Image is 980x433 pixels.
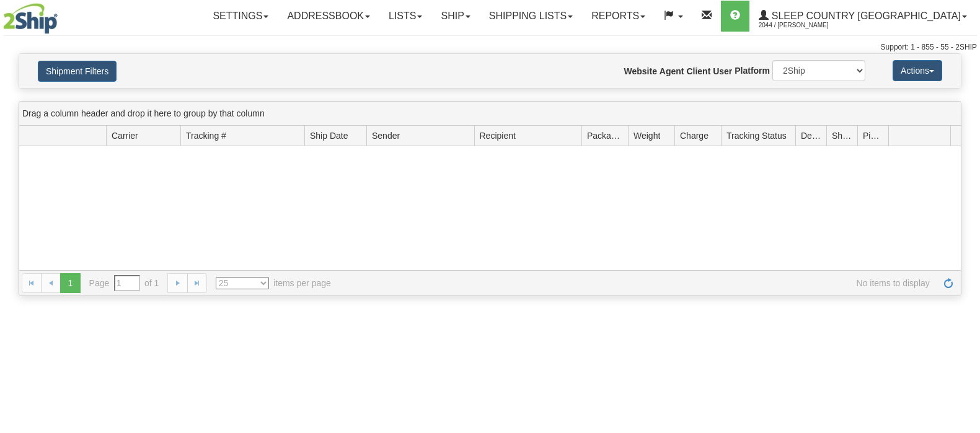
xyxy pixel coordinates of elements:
span: Pickup Status [863,129,883,142]
span: 2044 / [PERSON_NAME] [759,19,852,32]
a: Ship [431,1,479,32]
span: Charge [680,129,709,142]
span: Recipient [480,129,516,142]
button: Shipment Filters [38,61,117,82]
span: Weight [633,129,660,142]
label: Platform [735,64,770,77]
label: Agent [660,65,684,77]
div: grid grouping header [19,102,961,126]
span: 1 [60,273,80,293]
span: Packages [587,129,623,142]
a: Refresh [938,273,958,293]
span: Tracking Status [726,129,787,142]
span: items per page [216,277,331,289]
span: Shipment Issues [832,129,852,142]
span: Carrier [112,129,138,142]
span: No items to display [348,277,930,289]
a: Shipping lists [480,1,582,32]
a: Reports [582,1,655,32]
label: Website [624,65,657,77]
button: Actions [893,60,942,81]
div: Support: 1 - 855 - 55 - 2SHIP [3,42,977,53]
a: Sleep Country [GEOGRAPHIC_DATA] 2044 / [PERSON_NAME] [749,1,976,32]
img: logo2044.jpg [3,3,58,34]
span: Tracking # [186,129,226,142]
label: Client [686,65,710,77]
span: Sender [372,129,400,142]
label: User [713,65,732,77]
span: Delivery Status [801,129,821,142]
span: Page of 1 [89,275,159,291]
a: Addressbook [278,1,379,32]
span: Sleep Country [GEOGRAPHIC_DATA] [769,11,961,21]
a: Lists [379,1,431,32]
a: Settings [203,1,278,32]
span: Ship Date [310,129,348,142]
